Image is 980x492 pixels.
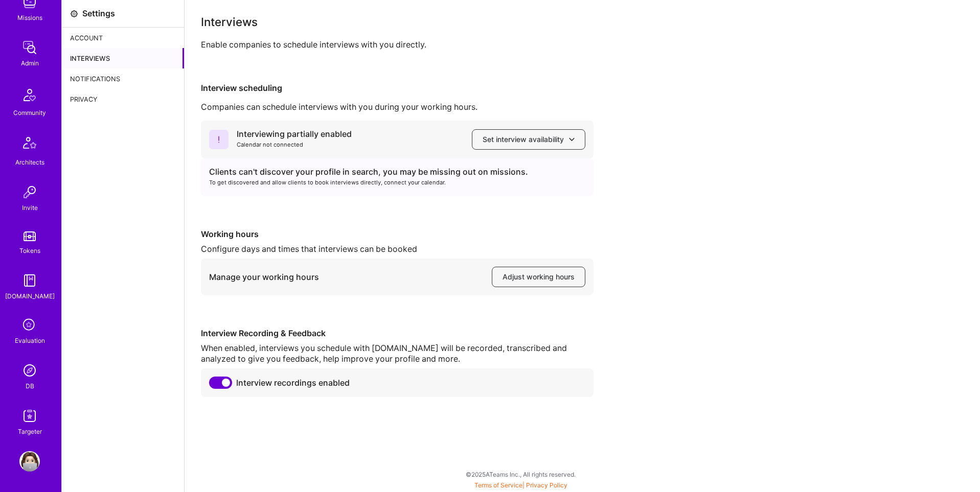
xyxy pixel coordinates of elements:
div: Tokens [19,245,40,256]
button: Adjust working hours [492,267,585,287]
div: Community [13,107,46,118]
div: Working hours [201,229,594,240]
button: Set interview availability [472,129,585,150]
div: Architects [15,157,44,168]
div: Interviews [62,48,184,68]
div: Missions [17,12,42,23]
div: Companies can schedule interviews with you during your working hours. [201,102,964,112]
div: Enable companies to schedule interviews with you directly. [201,39,964,50]
img: Admin Search [19,360,40,381]
div: Settings [82,8,115,19]
i: icon Settings [70,10,78,18]
i: icon ErrorCalendar [209,130,229,149]
div: Manage your working hours [209,272,319,283]
i: icon ArrowDownBlack [569,136,575,142]
div: Targeter [18,426,42,437]
img: User Avatar [19,451,40,472]
div: Admin [21,58,39,68]
div: When enabled, interviews you schedule with [DOMAIN_NAME] will be recorded, transcribed and analyz... [201,343,594,364]
div: Privacy [62,89,184,109]
div: Evaluation [15,335,45,346]
div: DB [26,381,34,391]
div: Notifications [62,68,184,89]
div: Interview scheduling [201,83,964,93]
div: Interviewing partially enabled [237,129,352,139]
div: Account [62,28,184,48]
img: Skill Targeter [19,406,40,426]
div: Invite [22,202,38,213]
span: Set interview availability [483,134,575,145]
div: [DOMAIN_NAME] [5,291,55,301]
div: Calendar not connected [237,139,352,150]
img: Community [17,83,42,107]
a: Terms of Service [474,481,522,489]
i: icon SelectionTeam [20,316,39,335]
div: To get discovered and allow clients to book interviews directly, connect your calendar. [209,177,585,188]
img: tokens [24,231,36,241]
img: admin teamwork [19,37,40,58]
div: Clients can't discover your profile in search, you may be missing out on missions. [209,167,585,177]
img: Architects [17,132,42,157]
span: Adjust working hours [503,272,575,282]
img: Invite [19,182,40,202]
div: Configure days and times that interviews can be booked [201,244,594,254]
a: User Avatar [17,451,42,472]
img: guide book [19,270,40,291]
a: Privacy Policy [526,481,567,489]
div: © 2025 ATeams Inc., All rights reserved. [61,461,980,487]
span: Interview recordings enabled [236,378,350,388]
div: Interview Recording & Feedback [201,328,594,339]
div: Interviews [201,16,964,27]
span: | [474,481,567,489]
